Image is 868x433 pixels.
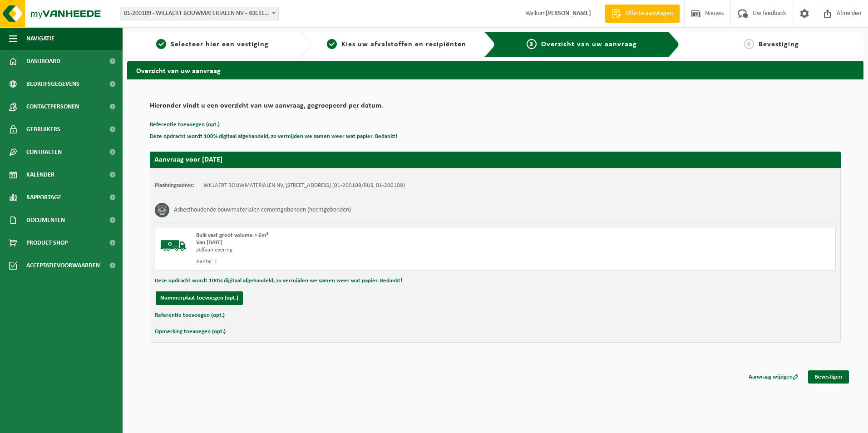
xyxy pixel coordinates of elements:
h2: Hieronder vindt u een overzicht van uw aanvraag, gegroepeerd per datum. [150,102,841,114]
img: BL-SO-LV.png [160,232,187,259]
strong: Plaatsingsadres: [155,182,194,188]
h2: Overzicht van uw aanvraag [127,61,863,79]
button: Referentie toevoegen (opt.) [150,119,220,131]
strong: Van [DATE] [196,240,222,246]
span: Contracten [26,141,62,163]
div: Zelfaanlevering [196,246,532,254]
span: Dashboard [26,50,60,73]
a: Bevestigen [808,370,849,384]
a: Aanvraag wijzigen [742,370,805,384]
span: 01-200109 - WILLAERT BOUWMATERIALEN NV - KOEKELARE [120,7,279,20]
span: 1 [156,39,166,49]
span: Documenten [26,209,65,231]
span: 4 [744,39,754,49]
div: Aantal: 1 [196,258,532,266]
span: Bedrijfsgegevens [26,73,79,95]
span: Rapportage [26,186,61,209]
button: Opmerking toevoegen (opt.) [155,326,226,338]
button: Nummerplaat toevoegen (opt.) [156,291,243,305]
button: Deze opdracht wordt 100% digitaal afgehandeld, zo vermijden we samen weer wat papier. Bedankt! [150,131,397,143]
button: Deze opdracht wordt 100% digitaal afgehandeld, zo vermijden we samen weer wat papier. Bedankt! [155,275,402,287]
span: Gebruikers [26,118,60,141]
span: 01-200109 - WILLAERT BOUWMATERIALEN NV - KOEKELARE [120,7,278,20]
span: 3 [527,39,537,49]
td: WILLAERT BOUWMATERIALEN NV, [STREET_ADDRESS] (01-200109/BUS, 01-200109) [203,182,405,189]
span: 2 [327,39,337,49]
span: Navigatie [26,27,54,50]
span: Bevestiging [759,41,799,48]
span: Contactpersonen [26,95,79,118]
span: Overzicht van uw aanvraag [541,41,637,48]
span: Bulk vast groot volume > 6m³ [196,232,268,238]
h3: Asbesthoudende bouwmaterialen cementgebonden (hechtgebonden) [174,203,351,217]
strong: Aanvraag voor [DATE] [154,156,222,163]
strong: [PERSON_NAME] [546,10,591,17]
span: Product Shop [26,231,68,254]
span: Acceptatievoorwaarden [26,254,100,277]
span: Selecteer hier een vestiging [171,41,269,48]
span: Kalender [26,163,54,186]
span: Kies uw afvalstoffen en recipiënten [341,41,466,48]
a: Offerte aanvragen [605,5,680,23]
button: Referentie toevoegen (opt.) [155,310,225,321]
a: 1Selecteer hier een vestiging [132,39,293,50]
a: 2Kies uw afvalstoffen en recipiënten [316,39,478,50]
span: Offerte aanvragen [623,9,675,18]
